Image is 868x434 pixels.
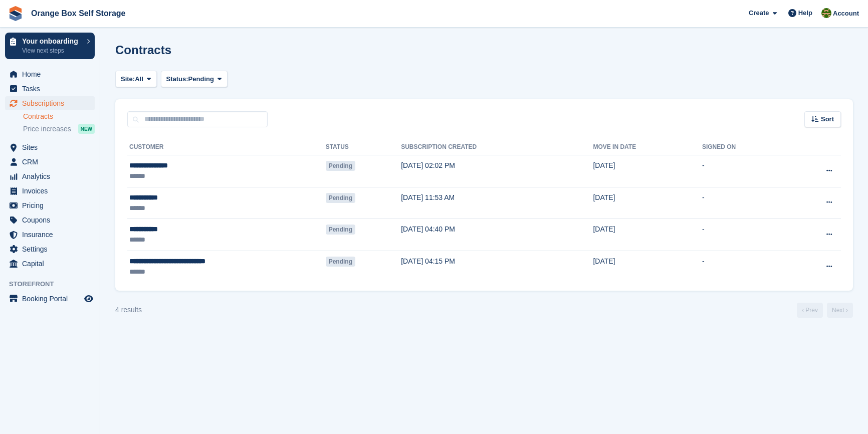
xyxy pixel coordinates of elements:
button: Status: Pending [161,71,228,87]
a: menu [5,67,95,81]
a: Next [827,303,853,318]
a: Your onboarding View next steps [5,33,95,59]
a: menu [5,242,95,256]
span: Status: [166,74,188,84]
a: menu [5,292,95,306]
a: menu [5,198,95,212]
span: Insurance [22,228,82,242]
th: Signed on [702,139,788,155]
td: - [702,155,788,187]
span: Home [22,67,82,81]
span: Subscriptions [22,96,82,110]
td: [DATE] 02:02 PM [401,155,593,187]
span: Help [798,8,812,18]
a: Orange Box Self Storage [27,5,130,22]
td: [DATE] [593,251,702,282]
a: menu [5,155,95,169]
span: Pending [326,193,355,203]
a: Price increases NEW [23,123,95,134]
td: - [702,187,788,219]
img: stora-icon-8386f47178a22dfd0bd8f6a31ec36ba5ce8667c1dd55bd0f319d3a0aa187defe.svg [8,6,23,21]
a: menu [5,96,95,110]
span: Sort [821,114,834,124]
th: Subscription created [401,139,593,155]
a: menu [5,184,95,198]
span: Coupons [22,213,82,227]
span: Pending [326,161,355,171]
a: menu [5,169,95,183]
span: CRM [22,155,82,169]
span: Booking Portal [22,292,82,306]
td: [DATE] 04:15 PM [401,251,593,282]
span: Pricing [22,198,82,212]
div: 4 results [115,305,142,315]
span: Pending [326,257,355,267]
a: Preview store [83,293,95,305]
th: Customer [127,139,326,155]
a: menu [5,140,95,154]
a: menu [5,228,95,242]
td: [DATE] [593,219,702,251]
td: - [702,251,788,282]
span: Create [749,8,769,18]
td: [DATE] 11:53 AM [401,187,593,219]
span: Settings [22,242,82,256]
span: Capital [22,257,82,271]
span: Price increases [23,124,71,134]
span: Sites [22,140,82,154]
a: Previous [797,303,823,318]
p: Your onboarding [22,38,82,45]
img: SARAH T [821,8,831,18]
td: [DATE] 04:40 PM [401,219,593,251]
td: [DATE] [593,187,702,219]
a: Contracts [23,112,95,121]
span: Storefront [9,279,100,289]
th: Status [326,139,401,155]
h1: Contracts [115,43,171,57]
nav: Page [795,303,855,318]
span: Account [833,9,859,19]
th: Move in date [593,139,702,155]
span: Invoices [22,184,82,198]
td: - [702,219,788,251]
span: All [135,74,143,84]
button: Site: All [115,71,157,87]
span: Tasks [22,82,82,96]
td: [DATE] [593,155,702,187]
a: menu [5,257,95,271]
div: NEW [78,124,95,134]
span: Site: [121,74,135,84]
p: View next steps [22,46,82,55]
span: Pending [188,74,214,84]
a: menu [5,82,95,96]
a: menu [5,213,95,227]
span: Analytics [22,169,82,183]
span: Pending [326,225,355,235]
